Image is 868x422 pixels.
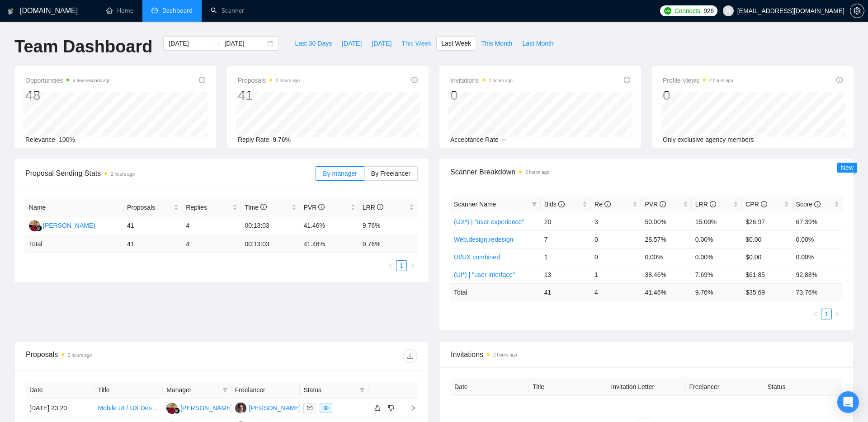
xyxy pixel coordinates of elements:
td: 9.76 % [692,283,742,301]
td: 4 [591,283,641,301]
span: Invitations [450,75,513,86]
span: download [403,352,417,360]
td: 15.00% [692,213,742,230]
button: [DATE] [337,36,367,51]
th: Date [26,381,94,399]
span: left [388,263,393,268]
button: Last Month [517,36,558,51]
span: info-circle [199,77,205,83]
time: 2 hours ago [493,352,517,357]
div: [PERSON_NAME] [180,403,232,413]
th: Name [25,199,123,216]
a: Mobile UI / UX Designer [98,404,166,412]
span: Manager [166,385,219,395]
td: 0 [591,230,641,248]
time: a few seconds ago [73,78,110,83]
a: AG[PERSON_NAME] [166,404,232,411]
th: Replies [182,199,241,216]
td: $61.85 [742,266,792,283]
span: Invitations [451,349,842,360]
span: info-circle [836,77,843,83]
span: Last Month [522,38,553,48]
button: left [385,260,396,271]
span: to [213,40,221,47]
th: Freelancer [231,381,300,399]
td: 00:13:03 [241,235,300,253]
td: Total [450,283,541,301]
span: LRR [695,201,716,208]
li: Previous Page [810,309,821,319]
li: Next Page [832,309,843,319]
span: Proposals [127,202,172,212]
button: right [832,309,843,319]
td: 9.76 % [359,235,418,253]
div: 0 [450,87,513,104]
span: This Month [481,38,512,48]
td: 0.00% [793,248,843,266]
span: user [725,8,731,14]
span: like [374,404,381,412]
th: Title [94,381,163,399]
span: PVR [304,204,325,211]
div: 48 [25,87,111,104]
span: left [813,311,818,317]
span: 100% [59,136,75,143]
span: CPR [745,201,767,208]
span: right [835,311,840,317]
img: AG [29,220,40,231]
div: [PERSON_NAME] [43,220,95,230]
time: 2 hours ago [276,78,300,83]
input: End date [224,38,265,48]
span: Acceptance Rate [450,136,499,143]
a: (UX*) | "user experience" [454,218,524,225]
td: 0.00% [692,248,742,266]
span: dashboard [151,7,158,14]
span: LRR [363,204,383,211]
td: 0 [591,248,641,266]
span: Score [796,201,821,208]
h1: Team Dashboard [14,36,152,57]
span: Proposal Sending Stats [25,168,316,179]
span: Relevance [25,136,55,143]
div: Open Intercom Messenger [837,391,859,413]
a: UI/UX combined [454,253,500,261]
span: Replies [186,202,231,212]
td: 41.46 % [641,283,691,301]
td: 0.00% [793,230,843,248]
span: Opportunities [25,75,111,86]
td: 1 [541,248,591,266]
td: 7 [541,230,591,248]
img: gigradar-bm.png [174,408,180,414]
td: 41 [123,216,182,235]
button: Last 30 Days [290,36,337,51]
span: info-circle [558,201,565,207]
a: 1 [821,309,831,319]
span: Connects: [675,6,702,16]
span: setting [850,7,864,14]
td: 20 [541,213,591,230]
a: BP[PERSON_NAME] [235,404,301,411]
span: filter [358,383,367,397]
span: Bids [544,201,565,208]
span: right [410,263,415,268]
input: Start date [169,38,210,48]
span: right [403,405,416,411]
a: Web,design,redesign [454,236,513,243]
span: eye [323,405,329,411]
time: 2 hours ago [489,78,513,83]
button: This Week [396,36,436,51]
a: searchScanner [211,7,244,14]
span: info-circle [710,201,716,207]
time: 2 hours ago [525,170,549,175]
button: dislike [386,403,396,413]
button: right [407,260,418,271]
th: Date [451,378,529,396]
time: 2 hours ago [68,353,92,358]
span: [DATE] [342,38,362,48]
span: filter [532,202,537,207]
span: info-circle [814,201,821,207]
span: dislike [388,404,394,412]
th: Manager [163,381,231,399]
span: Last Week [441,38,471,48]
span: 9.76% [273,136,291,143]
